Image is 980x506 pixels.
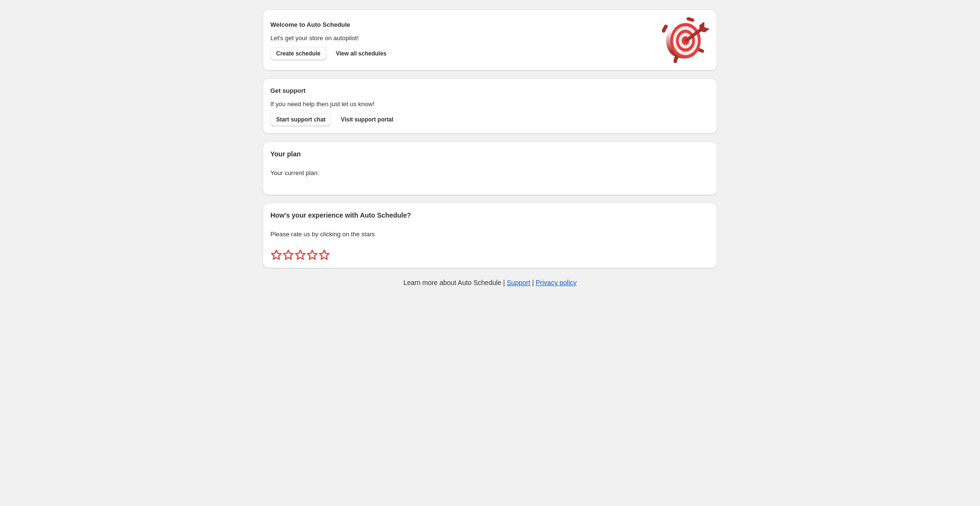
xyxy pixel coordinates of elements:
[276,50,321,57] span: Create schedule
[341,116,393,123] span: Visit support portal
[270,168,710,178] p: Your current plan:
[335,113,399,126] a: Visit support portal
[270,113,331,126] a: Start support chat
[507,279,530,286] a: Support
[270,230,710,239] p: Please rate us by clicking on the stars
[276,116,325,123] span: Start support chat
[270,99,652,109] p: If you need help then just let us know!
[270,20,652,30] h2: Welcome to Auto Schedule
[403,278,577,287] p: Learn more about Auto Schedule | |
[270,47,326,60] button: Create schedule
[270,86,652,96] h2: Get support
[536,279,577,286] a: Privacy policy
[270,210,710,220] h2: How's your experience with Auto Schedule?
[270,33,652,43] p: Let's get your store on autopilot!
[330,47,392,60] button: View all schedules
[270,149,710,159] h2: Your plan
[336,50,387,57] span: View all schedules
